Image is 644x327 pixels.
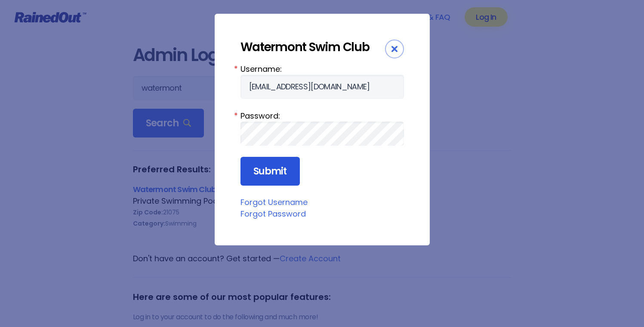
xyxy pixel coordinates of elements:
[240,208,306,219] a: Forgot Password
[240,110,404,122] label: Password:
[240,197,308,208] a: Forgot Username
[240,40,385,55] div: Watermont Swim Club
[385,40,404,58] div: Close
[240,157,300,186] input: Submit
[240,63,404,75] label: Username:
